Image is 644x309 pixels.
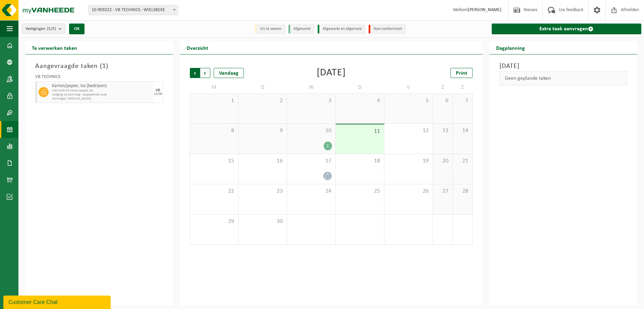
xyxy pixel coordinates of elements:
button: OK [69,24,85,34]
button: Vestigingen(5/5) [22,24,65,34]
span: 8 [194,127,235,134]
span: Vestigingen [25,24,56,34]
span: 20 [436,157,449,165]
li: Afgewerkt en afgemeld [318,25,365,34]
span: 25 [339,188,381,195]
span: 9 [242,127,283,134]
td: W [287,81,336,93]
span: 15 [194,157,235,165]
span: 10-909222 - VB TECHNICS - WIELSBEKE [89,5,178,15]
span: 1 [194,97,235,105]
li: Non-conformiteit [369,25,406,34]
a: Extra taak aanvragen [492,24,641,34]
span: 22 [194,188,235,195]
span: 2 [242,97,283,105]
span: Lediging op aanvraag - op geplande route [52,93,151,97]
span: 10 [290,127,332,134]
span: 26 [388,188,429,195]
span: 13 [436,127,449,134]
iframe: chat widget [3,294,112,309]
td: D [238,81,287,93]
td: V [384,81,433,93]
td: M [190,81,238,93]
span: 23 [242,188,283,195]
span: 27 [436,188,449,195]
li: Uit te voeren [255,25,285,34]
td: Z [433,81,453,93]
span: 4 [339,97,381,105]
span: 12 [388,127,429,134]
span: Volgende [200,68,210,78]
span: 3 [290,97,332,105]
h3: [DATE] [499,61,627,71]
span: 10-909222 - VB TECHNICS - WIELSBEKE [89,5,178,15]
span: 24 [290,188,332,195]
span: 17 [290,157,332,165]
span: 6 [436,97,449,105]
span: 29 [194,218,235,225]
td: Z [453,81,473,93]
span: 14 [456,127,469,134]
span: 5 [388,97,429,105]
span: Vorige [190,68,200,78]
span: 18 [339,157,381,165]
div: [DATE] [317,68,346,78]
div: Vandaag [214,68,244,78]
h2: Dagplanning [489,41,532,54]
span: WB-1100-HP karton/papier, los [52,89,151,93]
span: 16 [242,157,283,165]
span: 7 [456,97,469,105]
span: 21 [456,157,469,165]
span: 30 [242,218,283,225]
td: D [336,81,384,93]
div: 1 [324,142,332,150]
a: Print [450,68,473,78]
li: Afgewerkt [288,25,314,34]
h2: Overzicht [180,41,215,54]
span: 28 [456,188,469,195]
h2: Te verwerken taken [25,41,84,54]
count: (5/5) [47,27,56,31]
strong: [PERSON_NAME] [468,7,501,12]
span: Aanvrager: [PERSON_NAME] [52,97,151,101]
div: 12/09 [154,92,162,96]
span: Karton/papier, los (bedrijven) [52,83,151,89]
span: 19 [388,157,429,165]
h3: Aangevraagde taken ( ) [35,61,163,71]
div: Geen geplande taken [499,71,627,85]
div: VR [156,88,160,92]
span: 1 [102,63,106,70]
div: VB TECHNICS [35,75,163,81]
span: 11 [339,128,381,135]
span: Print [456,71,467,76]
